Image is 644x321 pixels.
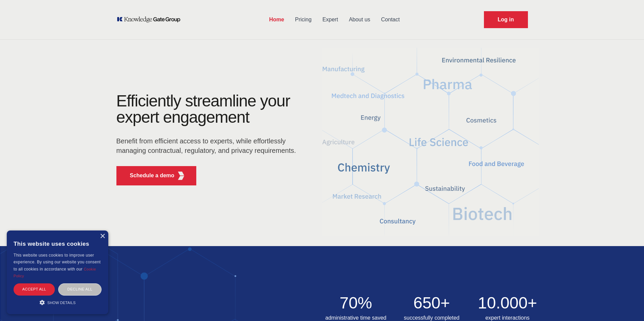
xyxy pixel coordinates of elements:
[14,299,102,306] div: Show details
[47,301,76,305] span: Show details
[116,92,290,126] h1: Efficiently streamline your expert engagement
[130,172,175,180] p: Schedule a demo
[317,11,343,28] a: Expert
[290,11,317,28] a: Pricing
[376,11,405,28] a: Contact
[14,267,96,278] a: Cookie Policy
[610,288,644,321] iframe: Chat Widget
[264,11,289,28] a: Home
[474,295,541,311] h2: 10.000+
[116,166,197,185] button: Schedule a demoKGG Fifth Element RED
[398,295,466,311] h2: 650+
[484,11,528,28] a: Request Demo
[322,44,539,239] img: KGG Fifth Element RED
[58,283,102,295] div: Decline all
[14,283,55,295] div: Accept all
[116,136,301,155] p: Benefit from efficient access to experts, while effortlessly managing contractual, regulatory, an...
[116,16,185,23] a: KOL Knowledge Platform: Talk to Key External Experts (KEE)
[322,295,390,311] h2: 70%
[177,172,185,180] img: KGG Fifth Element RED
[14,253,101,272] span: This website uses cookies to improve user experience. By using our website you consent to all coo...
[343,11,376,28] a: About us
[100,234,105,239] div: Close
[14,236,102,252] div: This website uses cookies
